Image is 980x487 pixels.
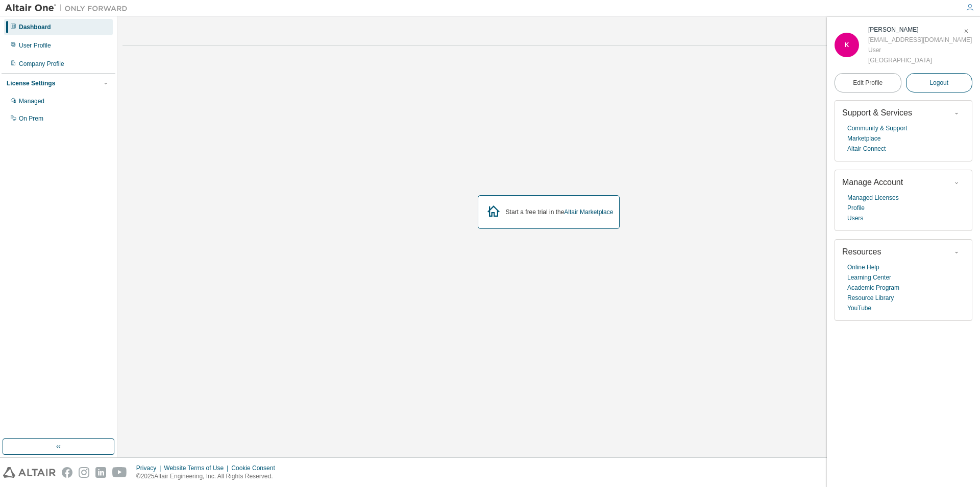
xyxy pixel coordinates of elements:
a: Learning Center [847,272,891,283]
span: Support & Services [842,108,912,117]
a: YouTube [847,303,871,313]
img: linkedin.svg [95,467,106,478]
div: Start a free trial in the [506,208,614,216]
a: Altair Marketplace [564,208,613,216]
div: Managed [19,97,44,105]
img: youtube.svg [112,467,127,478]
img: Altair One [5,3,133,13]
div: User [868,45,972,55]
div: User Profile [19,41,51,50]
span: Manage Account [842,178,903,187]
div: Website Terms of Use [164,464,231,472]
button: Logout [906,73,973,92]
div: Cookie Consent [231,464,281,472]
p: © 2025 Altair Engineering, Inc. All Rights Reserved. [136,472,281,481]
div: On Prem [19,114,43,123]
div: [EMAIL_ADDRESS][DOMAIN_NAME] [868,35,972,45]
div: License Settings [7,79,55,87]
a: Online Help [847,262,879,272]
div: [GEOGRAPHIC_DATA] [868,55,972,65]
span: Edit Profile [853,79,883,87]
a: Managed Licenses [847,193,899,203]
span: K [845,41,849,49]
img: instagram.svg [79,467,89,478]
a: Altair Connect [847,144,886,154]
img: altair_logo.svg [3,467,56,478]
a: Profile [847,203,865,213]
a: Community & Support [847,123,907,133]
span: Logout [929,78,948,88]
a: Edit Profile [835,73,901,92]
img: facebook.svg [62,467,72,478]
div: Company Profile [19,60,64,68]
span: Resources [842,247,881,256]
div: Kim Kyuwon [868,25,972,35]
a: Academic Program [847,283,899,293]
a: Users [847,213,863,223]
a: Resource Library [847,293,894,303]
div: Privacy [136,464,164,472]
div: Dashboard [19,23,51,31]
a: Marketplace [847,133,880,144]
